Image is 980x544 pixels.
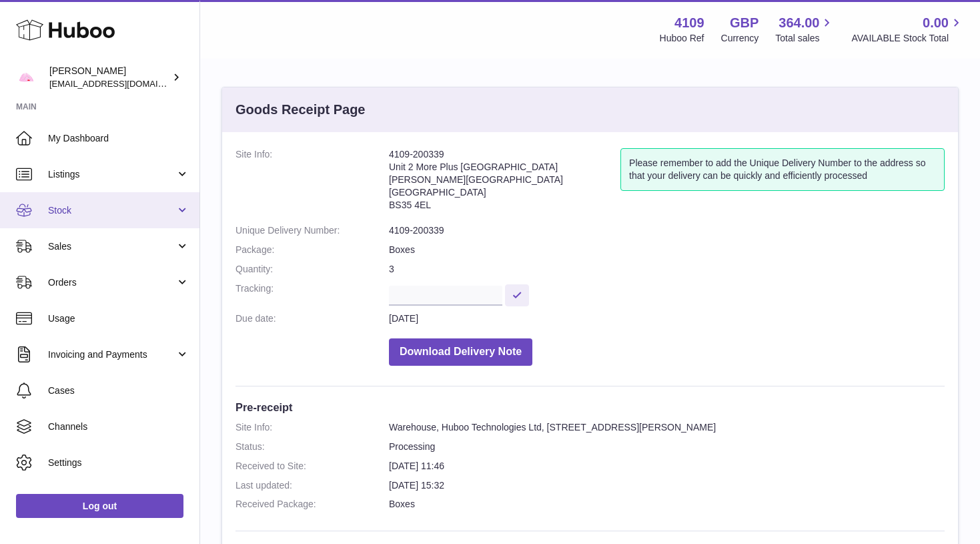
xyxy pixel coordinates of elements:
span: Orders [48,276,175,289]
strong: GBP [730,14,759,32]
span: AVAILABLE Stock Total [851,32,964,45]
dd: [DATE] [389,312,945,325]
a: Log out [16,494,183,518]
dd: Processing [389,441,945,453]
dd: 4109-200339 [389,224,945,237]
div: Huboo Ref [660,32,704,45]
button: Download Delivery Note [389,338,532,366]
dd: [DATE] 15:32 [389,479,945,492]
dt: Received to Site: [235,460,389,473]
div: Currency [721,32,759,45]
h3: Goods Receipt Page [235,101,366,119]
span: My Dashboard [48,132,189,145]
span: Sales [48,240,175,253]
div: Please remember to add the Unique Delivery Number to the address so that your delivery can be qui... [620,148,945,191]
span: 364.00 [779,14,819,32]
span: Usage [48,312,189,325]
img: hello@limpetstore.com [16,67,36,87]
div: [PERSON_NAME] [49,65,169,90]
span: Stock [48,204,175,217]
dt: Package: [235,244,389,256]
dt: Tracking: [235,282,389,306]
dd: Boxes [389,498,945,511]
dt: Last updated: [235,479,389,492]
span: [EMAIL_ADDRESS][DOMAIN_NAME] [49,78,196,89]
dt: Quantity: [235,263,389,276]
dt: Received Package: [235,498,389,511]
span: Settings [48,457,189,469]
a: 364.00 Total sales [775,14,835,45]
dd: Warehouse, Huboo Technologies Ltd, [STREET_ADDRESS][PERSON_NAME] [389,421,945,434]
dt: Site Info: [235,148,389,218]
span: Channels [48,421,189,433]
dd: [DATE] 11:46 [389,460,945,473]
span: Cases [48,384,189,397]
dd: 3 [389,263,945,276]
span: Listings [48,168,175,181]
dt: Due date: [235,312,389,325]
address: 4109-200339 Unit 2 More Plus [GEOGRAPHIC_DATA] [PERSON_NAME][GEOGRAPHIC_DATA] [GEOGRAPHIC_DATA] B... [389,148,620,218]
a: 0.00 AVAILABLE Stock Total [851,14,964,45]
h3: Pre-receipt [235,400,945,415]
span: 0.00 [923,14,949,32]
dt: Status: [235,441,389,453]
strong: 4109 [674,14,704,32]
span: Total sales [775,32,835,45]
dt: Unique Delivery Number: [235,224,389,237]
dd: Boxes [389,244,945,256]
dt: Site Info: [235,421,389,434]
span: Invoicing and Payments [48,348,175,361]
